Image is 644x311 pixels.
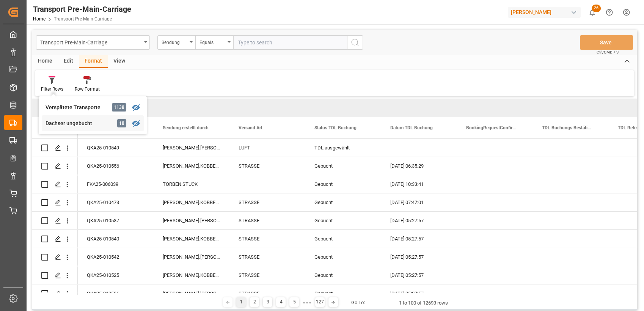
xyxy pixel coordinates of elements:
div: Gebucht [314,194,372,211]
div: Gebucht [314,176,372,193]
div: Sendung [162,37,187,46]
div: [PERSON_NAME].[PERSON_NAME] [154,248,229,266]
div: Verspätete Transporte [46,104,112,112]
div: Filter Rows [41,86,63,93]
div: [PERSON_NAME].KOBBENBRING [154,193,229,211]
div: Gebucht [314,267,372,284]
div: View [108,55,131,68]
div: 3 [263,297,272,307]
div: [DATE] 05:27:57 [381,212,457,229]
div: QKA25-010549 [78,139,154,157]
div: TORBEN.STUCK [154,175,229,193]
button: Help Center [601,4,618,21]
div: Gebucht [314,157,372,175]
button: Save [580,35,633,50]
div: Press SPACE to select this row. [32,157,78,175]
span: BookingRequestConfirmation [466,125,517,130]
span: Status TDL Buchung [314,125,357,130]
div: 127 [315,297,325,307]
div: [DATE] 07:47:01 [381,193,457,211]
div: FKA25-006039 [78,175,154,193]
div: Equals [199,37,225,46]
div: Press SPACE to select this row. [32,139,78,157]
div: Dachser ungebucht [46,119,112,127]
span: 26 [592,5,601,12]
div: Edit [58,55,79,68]
div: 2 [250,297,259,307]
div: 18 [117,119,126,127]
div: 1138 [112,103,126,112]
a: Home [33,16,46,22]
div: Press SPACE to select this row. [32,212,78,230]
span: Ctrl/CMD + S [597,49,619,55]
div: Row Format [75,86,100,93]
div: STRASSE [229,193,305,211]
div: Gebucht [314,248,372,266]
div: [PERSON_NAME].[PERSON_NAME] [154,284,229,302]
div: Go To: [351,299,365,306]
div: Press SPACE to select this row. [32,266,78,284]
div: [DATE] 05:27:57 [381,284,457,302]
div: STRASSE [229,212,305,229]
button: search button [347,35,363,50]
div: [PERSON_NAME] [508,7,581,18]
div: QKA25-010536 [78,284,154,302]
div: STRASSE [229,157,305,175]
button: open menu [195,35,233,50]
div: Press SPACE to select this row. [32,193,78,212]
div: TDL ausgewählt [314,139,372,157]
span: Datum TDL Buchung [390,125,433,130]
button: show 26 new notifications [584,4,601,21]
div: ● ● ● [303,300,311,305]
div: STRASSE [229,248,305,266]
div: [PERSON_NAME].KOBBENBRING [154,157,229,175]
div: QKA25-010525 [78,266,154,284]
span: Versand Art [239,125,262,130]
div: QKA25-010540 [78,230,154,248]
div: [DATE] 10:33:41 [381,175,457,193]
div: Home [32,55,58,68]
div: Press SPACE to select this row. [32,284,78,303]
div: 5 [289,297,299,307]
span: Sendung erstellt durch [163,125,209,130]
div: 4 [276,297,286,307]
button: [PERSON_NAME] [508,5,584,19]
button: open menu [36,35,150,50]
div: [DATE] 06:35:29 [381,157,457,175]
div: Gebucht [314,230,372,248]
div: QKA25-010473 [78,193,154,211]
div: Gebucht [314,212,372,229]
div: [DATE] 05:27:57 [381,266,457,284]
div: [DATE] 05:27:57 [381,230,457,248]
div: Transport Pre-Main-Carriage [40,37,141,47]
div: STRASSE [229,266,305,284]
div: LUFT [229,139,305,157]
div: [PERSON_NAME].KOBBENBRING [154,266,229,284]
div: [PERSON_NAME].[PERSON_NAME] [154,212,229,229]
div: 1 to 100 of 12693 rows [399,299,448,307]
div: QKA25-010542 [78,248,154,266]
input: Type to search [233,35,347,50]
div: [DATE] 05:27:57 [381,248,457,266]
div: Press SPACE to select this row. [32,248,78,266]
div: QKA25-010556 [78,157,154,175]
div: Gebucht [314,285,372,302]
div: Press SPACE to select this row. [32,230,78,248]
div: [PERSON_NAME].[PERSON_NAME] [154,139,229,157]
div: QKA25-010537 [78,212,154,229]
div: Transport Pre-Main-Carriage [33,3,131,15]
div: 1 [236,297,246,307]
button: open menu [157,35,195,50]
div: Format [79,55,108,68]
div: Press SPACE to select this row. [32,175,78,193]
div: STRASSE [229,284,305,302]
div: STRASSE [229,230,305,248]
span: TDL Buchungs Bestätigungs Datum [542,125,593,130]
div: [PERSON_NAME].KOBBENBRING [154,230,229,248]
